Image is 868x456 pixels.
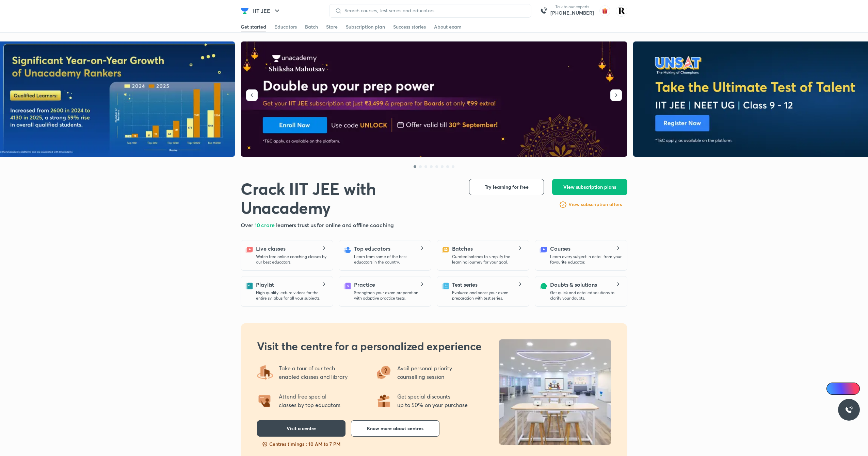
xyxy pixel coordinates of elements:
a: View subscription offers [568,201,622,209]
img: call-us [537,4,550,18]
div: Subscription plan [346,23,385,30]
img: offering1.png [375,392,392,409]
h1: Crack IIT JEE with Unacademy [241,179,458,217]
div: Batch [305,23,318,30]
img: Company Logo [241,7,249,15]
img: offering3.png [375,364,392,381]
p: Attend free special classes by top educators [279,392,340,409]
img: Rakhi Sharma [616,5,627,17]
img: offering2.png [257,392,273,409]
h5: Courses [550,244,570,253]
p: Get quick and detailed solutions to clarify your doubts. [550,290,622,301]
p: High quality lecture videos for the entire syllabus for all your subjects. [256,290,327,301]
h6: View subscription offers [568,201,622,208]
button: Visit a centre [257,420,345,437]
div: Success stories [393,23,426,30]
button: Know more about centres [351,420,439,437]
button: IIT JEE [249,4,285,18]
div: Get started [241,23,266,30]
h5: Doubts & solutions [550,281,597,289]
span: 10 crore [255,221,276,229]
input: Search courses, test series and educators [342,8,526,13]
span: Try learning for free [485,184,529,190]
p: Centres timings : 10 AM to 7 PM [269,441,340,447]
span: Over [241,221,255,229]
a: Get started [241,21,266,32]
span: Know more about centres [367,425,423,432]
p: Take a tour of our tech enabled classes and library [279,364,348,381]
p: Get special discounts up to 50% on your purchase [397,392,468,409]
img: slots-fillng-fast [262,441,268,447]
img: ttu [845,406,853,414]
p: Curated batches to simplify the learning journey for your goal. [452,254,524,265]
div: Educators [274,23,297,30]
p: Avail personal priority counselling session [397,364,453,381]
span: View subscription plans [563,184,616,190]
h5: Test series [452,281,478,289]
h5: Live classes [256,244,286,253]
div: Store [326,23,338,30]
img: offering4.png [257,364,273,381]
a: Educators [274,21,297,32]
a: Subscription plan [346,21,385,32]
span: Visit a centre [287,425,316,432]
h5: Practice [354,281,375,289]
p: Watch free online coaching classes by our best educators. [256,254,327,265]
span: learners trust us for online and offline coaching [276,221,394,229]
p: Talk to our experts [550,4,594,10]
h5: Playlist [256,281,274,289]
h5: Top educators [354,244,390,253]
p: Learn from some of the best educators in the country. [354,254,425,265]
div: About exam [434,23,462,30]
img: Icon [831,386,836,391]
img: uncentre_LP_b041622b0f.jpg [499,339,611,445]
h5: Batches [452,244,472,253]
button: View subscription plans [552,179,627,195]
h2: Visit the centre for a personalized experience [257,339,482,353]
p: Strengthen your exam preparation with adaptive practice tests. [354,290,425,301]
a: Ai Doubts [826,383,860,395]
p: Evaluate and boost your exam preparation with test series. [452,290,524,301]
p: Learn every subject in detail from your favourite educator. [550,254,622,265]
a: Success stories [393,21,426,32]
span: Ai Doubts [838,386,856,391]
button: Try learning for free [469,179,544,195]
a: Store [326,21,338,32]
a: About exam [434,21,462,32]
a: Batch [305,21,318,32]
a: [PHONE_NUMBER] [550,10,594,16]
img: avatar [599,5,610,16]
